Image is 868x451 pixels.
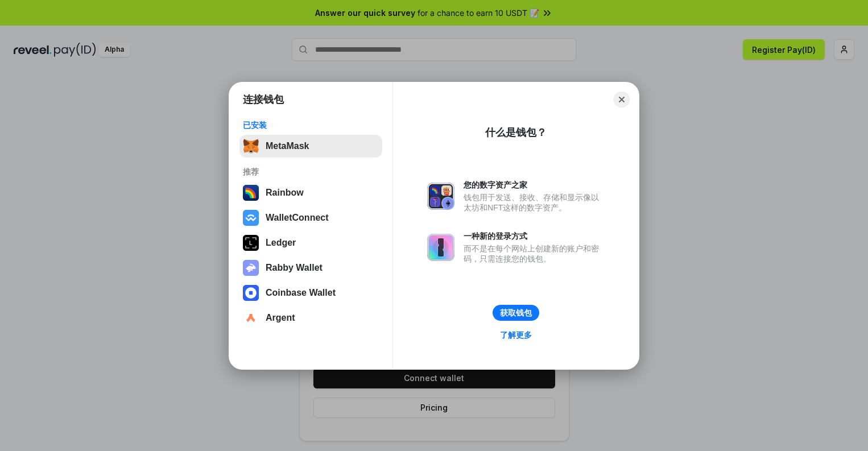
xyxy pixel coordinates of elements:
button: Ledger [239,231,382,254]
img: svg+xml,%3Csvg%20xmlns%3D%22http%3A%2F%2Fwww.w3.org%2F2000%2Fsvg%22%20width%3D%2228%22%20height%3... [243,235,259,251]
a: 了解更多 [493,328,539,342]
button: 获取钱包 [493,305,539,321]
div: 已安装 [243,120,379,130]
img: svg+xml,%3Csvg%20xmlns%3D%22http%3A%2F%2Fwww.w3.org%2F2000%2Fsvg%22%20fill%3D%22none%22%20viewBox... [427,183,454,210]
div: 什么是钱包？ [485,126,547,139]
div: Argent [266,313,295,323]
div: WalletConnect [266,213,329,223]
div: 了解更多 [500,330,532,340]
button: Coinbase Wallet [239,282,382,304]
button: WalletConnect [239,206,382,229]
div: Rainbow [266,188,304,198]
div: MetaMask [266,141,309,151]
button: Close [614,92,630,107]
img: svg+xml,%3Csvg%20width%3D%2228%22%20height%3D%2228%22%20viewBox%3D%220%200%2028%2028%22%20fill%3D... [243,210,259,226]
div: 一种新的登录方式 [464,231,605,241]
div: Ledger [266,238,296,248]
h1: 连接钱包 [243,93,284,106]
div: 获取钱包 [500,308,532,318]
img: svg+xml,%3Csvg%20width%3D%22120%22%20height%3D%22120%22%20viewBox%3D%220%200%20120%20120%22%20fil... [243,185,259,201]
div: 推荐 [243,167,379,177]
button: Rainbow [239,181,382,204]
div: 钱包用于发送、接收、存储和显示像以太坊和NFT这样的数字资产。 [464,192,605,213]
div: 您的数字资产之家 [464,180,605,190]
img: svg+xml,%3Csvg%20fill%3D%22none%22%20height%3D%2233%22%20viewBox%3D%220%200%2035%2033%22%20width%... [243,138,259,154]
img: svg+xml,%3Csvg%20xmlns%3D%22http%3A%2F%2Fwww.w3.org%2F2000%2Fsvg%22%20fill%3D%22none%22%20viewBox... [427,234,454,261]
div: Rabby Wallet [266,263,323,273]
div: Coinbase Wallet [266,288,336,298]
img: svg+xml,%3Csvg%20xmlns%3D%22http%3A%2F%2Fwww.w3.org%2F2000%2Fsvg%22%20fill%3D%22none%22%20viewBox... [243,260,259,276]
button: Rabby Wallet [239,256,382,279]
img: svg+xml,%3Csvg%20width%3D%2228%22%20height%3D%2228%22%20viewBox%3D%220%200%2028%2028%22%20fill%3D... [243,310,259,326]
button: MetaMask [239,135,382,158]
img: svg+xml,%3Csvg%20width%3D%2228%22%20height%3D%2228%22%20viewBox%3D%220%200%2028%2028%22%20fill%3D... [243,285,259,301]
div: 而不是在每个网站上创建新的账户和密码，只需连接您的钱包。 [464,243,605,264]
button: Argent [239,307,382,329]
